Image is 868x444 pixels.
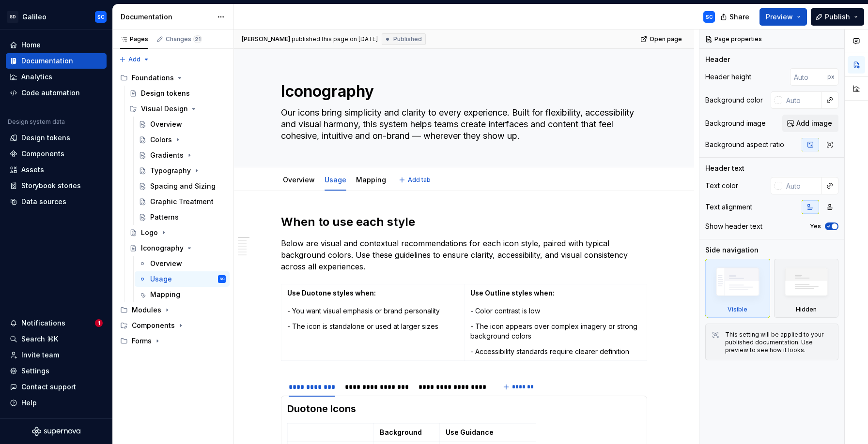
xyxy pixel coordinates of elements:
[6,315,107,331] button: Notifications1
[287,322,458,331] p: - The icon is standalone or used at larger sizes
[287,306,458,316] p: - You want visual emphasis or brand personality
[8,118,65,126] div: Design system data
[21,149,64,159] div: Components
[6,331,107,347] button: Search ⌘K
[782,115,838,132] button: Add image
[279,105,645,144] textarea: Our icons bring simplicity and clarity to every experience. Built for flexibility, accessibility ...
[193,35,202,43] span: 21
[827,73,835,81] p: px
[705,55,730,64] div: Header
[325,176,346,184] a: Usage
[705,72,751,82] div: Header height
[706,13,713,21] div: SC
[95,319,103,327] span: 1
[6,69,107,85] a: Analytics
[132,321,175,330] div: Components
[125,225,230,240] a: Logo
[125,101,230,117] div: Visual Design
[116,53,153,66] button: Add
[120,35,148,43] div: Pages
[650,35,682,43] span: Open page
[132,73,174,83] div: Foundations
[141,228,158,237] div: Logo
[705,259,770,318] div: Visible
[150,150,184,160] div: Gradients
[21,72,52,82] div: Analytics
[6,347,107,363] a: Invite team
[281,237,647,272] p: Below are visual and contextual recommendations for each icon style, paired with typical backgrou...
[150,135,172,145] div: Colors
[166,35,202,43] div: Changes
[132,305,161,315] div: Modules
[32,427,80,436] svg: Supernova Logo
[6,162,107,178] a: Assets
[21,197,66,207] div: Data sources
[825,12,850,22] span: Publish
[116,70,230,349] div: Page tree
[396,173,435,187] button: Add tab
[6,37,107,53] a: Home
[21,382,76,392] div: Contact support
[150,119,182,129] div: Overview
[279,169,319,190] div: Overview
[705,95,763,105] div: Background color
[125,86,230,101] a: Design tokens
[7,11,18,23] div: SD
[135,163,230,178] a: Typography
[705,140,784,149] div: Background aspect ratio
[782,91,821,109] input: Auto
[287,402,641,415] h3: Duotone Icons
[446,428,494,436] strong: Use Guidance
[759,8,807,26] button: Preview
[728,306,747,313] div: Visible
[6,53,107,69] a: Documentation
[116,302,230,318] div: Modules
[150,259,182,268] div: Overview
[97,13,105,21] div: SC
[2,6,110,27] button: SDGalileoSC
[150,290,180,299] div: Mapping
[810,222,821,230] label: Yes
[408,176,431,184] span: Add tab
[21,398,37,408] div: Help
[725,331,832,354] div: This setting will be applied to your published documentation. Use preview to see how it looks.
[135,117,230,132] a: Overview
[116,318,230,333] div: Components
[135,209,230,225] a: Patterns
[6,146,107,162] a: Components
[135,132,230,148] a: Colors
[470,347,641,356] p: - Accessibility standards require clearer definition
[21,350,59,360] div: Invite team
[6,379,107,395] button: Contact support
[121,12,212,22] div: Documentation
[116,333,230,349] div: Forms
[766,12,793,22] span: Preview
[6,194,107,209] a: Data sources
[774,259,839,318] div: Hidden
[21,133,70,143] div: Design tokens
[242,35,290,43] span: [PERSON_NAME]
[141,243,184,253] div: Iconography
[705,181,738,191] div: Text color
[705,163,744,173] div: Header text
[150,166,191,176] div: Typography
[287,289,376,297] strong: Use Duotone styles when:
[150,181,216,191] div: Spacing and Sizing
[796,118,832,128] span: Add image
[705,118,766,128] div: Background image
[705,245,759,255] div: Side navigation
[135,194,230,209] a: Graphic Treatment
[6,130,107,146] a: Design tokens
[393,35,422,43] span: Published
[292,35,378,43] div: published this page on [DATE]
[6,178,107,193] a: Storybook stories
[321,169,350,190] div: Usage
[637,32,686,46] a: Open page
[21,318,65,328] div: Notifications
[281,214,647,230] h2: When to use each style
[135,287,230,302] a: Mapping
[135,256,230,271] a: Overview
[22,12,46,22] div: Galileo
[279,80,645,103] textarea: Iconography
